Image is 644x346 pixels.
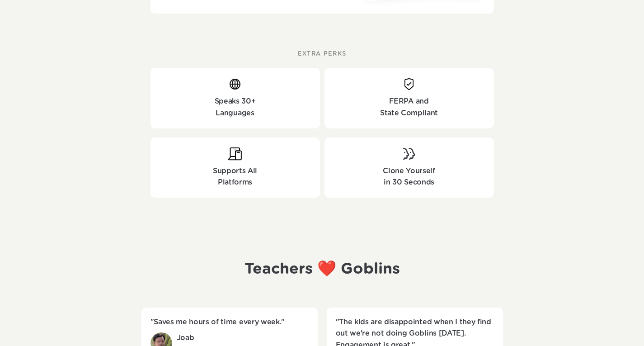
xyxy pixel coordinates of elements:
[155,96,315,108] p: Speaks 30+
[150,317,309,328] p: "Saves me hours of time every week."
[155,166,315,177] p: Supports All
[329,177,489,189] p: in 30 Seconds
[298,50,346,59] p: EXTRA PERKS
[155,177,315,189] p: Platforms
[329,96,489,108] p: FERPA and
[155,108,315,119] p: Languages
[177,332,309,344] p: Joab
[234,260,410,279] h1: Teachers ❤️ Goblins
[329,108,489,119] p: State Compliant
[329,166,489,177] p: Clone Yourself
